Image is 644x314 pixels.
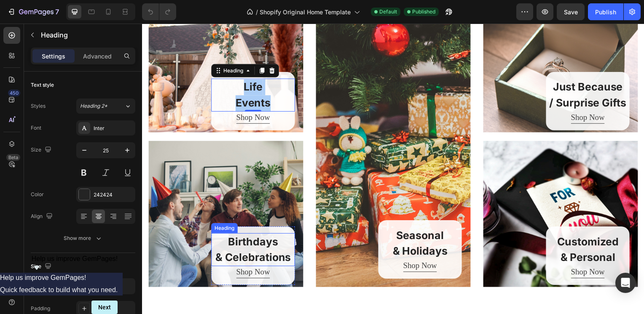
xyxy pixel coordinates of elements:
span: Heading 2* [80,102,107,110]
button: Show more [31,231,135,246]
div: Font [31,124,41,132]
span: / [256,8,258,16]
span: Default [379,8,397,16]
button: Publish [588,3,623,20]
div: Text style [31,81,54,89]
div: Size [31,144,53,156]
button: Save [557,3,585,20]
h2: Seasonal & Holidays [246,205,314,238]
div: Inter [94,125,133,132]
a: Shop Now [432,89,466,101]
div: Background Image [343,118,499,266]
div: Overlay [343,118,499,266]
p: Heading [41,30,132,40]
div: Align [31,211,54,222]
div: Open Intercom Messenger [615,273,636,293]
p: Settings [42,52,65,61]
p: 7 [55,7,59,17]
span: Shopify Original Home Template [260,8,351,16]
div: Show more [64,234,103,242]
a: Shop Now [432,245,466,257]
h2: Customized & Personal [407,211,491,245]
button: Show survey - Help us improve GemPages! [32,255,118,273]
button: 7 [3,3,63,20]
div: Beta [6,154,20,161]
span: Published [412,8,435,16]
div: Publish [595,8,616,16]
iframe: Design area [142,24,644,314]
h2: Just Because / Surprise Gifts [407,56,491,89]
a: Shop Now [263,238,297,250]
div: 450 [8,90,20,96]
div: Styles [31,102,46,110]
p: Advanced [83,52,112,61]
div: 242424 [94,191,133,199]
div: Undo/Redo [142,3,176,20]
span: Save [564,8,578,16]
div: Color [31,191,44,198]
span: Help us improve GemPages! [32,255,118,262]
button: Heading 2* [76,98,135,114]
